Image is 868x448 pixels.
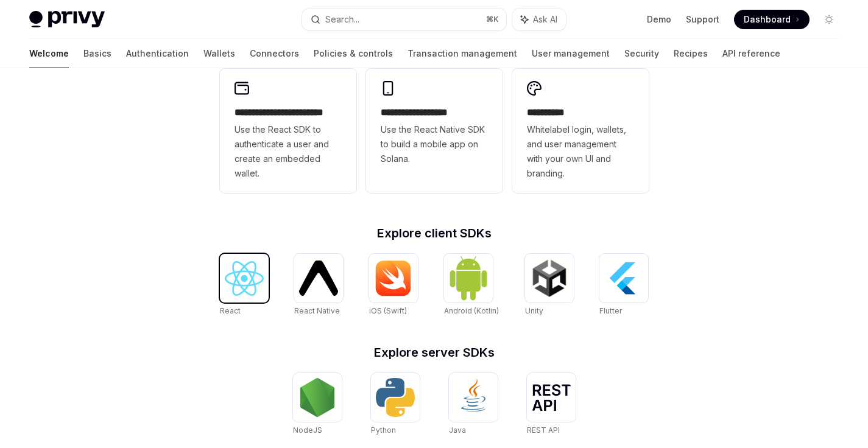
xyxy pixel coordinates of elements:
[294,254,343,317] a: React NativeReact Native
[444,254,499,317] a: Android (Kotlin)Android (Kotlin)
[225,261,264,296] img: React
[220,306,241,315] span: React
[527,425,560,435] span: REST API
[371,425,396,435] span: Python
[532,39,610,68] a: User management
[235,122,342,181] span: Use the React SDK to authenticate a user and create an embedded wallet.
[376,378,415,417] img: Python
[299,261,338,295] img: React Native
[530,259,569,298] img: Unity
[734,10,810,29] a: Dashboard
[371,373,420,436] a: PythonPython
[220,254,269,317] a: ReactReact
[369,254,418,317] a: iOS (Swift)iOS (Swift)
[449,255,488,301] img: Android (Kotlin)
[83,39,111,68] a: Basics
[325,12,359,27] div: Search...
[298,378,337,417] img: NodeJS
[381,122,488,166] span: Use the React Native SDK to build a mobile app on Solana.
[686,13,719,26] a: Support
[250,39,299,68] a: Connectors
[624,39,659,68] a: Security
[647,13,671,26] a: Demo
[512,69,649,193] a: **** *****Whitelabel login, wallets, and user management with your own UI and branding.
[374,260,413,296] img: iOS (Swift)
[220,227,649,239] h2: Explore client SDKs
[294,306,340,315] span: React Native
[525,254,574,317] a: UnityUnity
[674,39,708,68] a: Recipes
[203,39,235,68] a: Wallets
[293,373,342,436] a: NodeJSNodeJS
[126,39,189,68] a: Authentication
[722,39,780,68] a: API reference
[293,425,322,435] span: NodeJS
[525,306,543,315] span: Unity
[29,39,69,68] a: Welcome
[486,15,499,24] span: ⌘ K
[744,13,791,26] span: Dashboard
[366,69,503,193] a: **** **** **** ***Use the React Native SDK to build a mobile app on Solana.
[599,306,622,315] span: Flutter
[819,10,839,29] button: Toggle dark mode
[532,384,571,411] img: REST API
[512,9,566,30] button: Ask AI
[454,378,493,417] img: Java
[527,373,576,436] a: REST APIREST API
[444,306,499,315] span: Android (Kotlin)
[408,39,517,68] a: Transaction management
[220,346,649,359] h2: Explore server SDKs
[314,39,393,68] a: Policies & controls
[604,259,643,298] img: Flutter
[29,11,105,28] img: light logo
[527,122,634,181] span: Whitelabel login, wallets, and user management with your own UI and branding.
[599,254,648,317] a: FlutterFlutter
[302,9,506,30] button: Search...⌘K
[369,306,407,315] span: iOS (Swift)
[449,373,498,436] a: JavaJava
[449,425,466,435] span: Java
[533,13,557,26] span: Ask AI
